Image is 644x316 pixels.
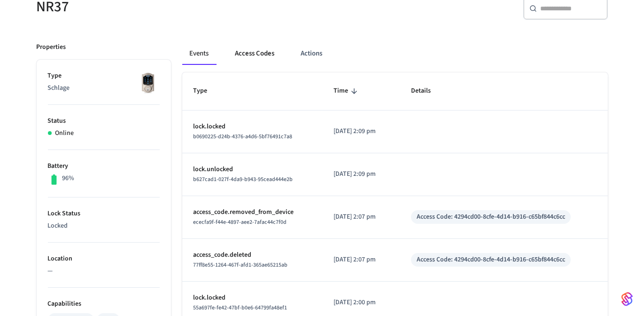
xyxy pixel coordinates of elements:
[417,255,565,265] div: Access Code: 4294cd00-8cfe-4d14-b916-c65bf844c6cc
[334,255,388,265] p: [DATE] 2:07 pm
[48,266,160,276] p: —
[55,128,74,138] p: Online
[334,126,388,136] p: [DATE] 2:09 pm
[621,292,633,307] img: SeamLogoGradient.69752ec5.svg
[194,175,293,183] span: b627cad1-027f-4da9-b943-95cead444e2b
[194,165,311,174] p: lock.unlocked
[334,298,388,308] p: [DATE] 2:00 pm
[417,212,565,222] div: Access Code: 4294cd00-8cfe-4d14-b916-c65bf844c6cc
[194,304,287,312] span: 55a697fe-fe42-47bf-b0e6-64799fa48ef1
[194,133,293,141] span: b0690225-d24b-4376-a4d6-5bf76491c7a8
[48,299,160,309] p: Capabilities
[194,122,311,132] p: lock.locked
[334,212,388,222] p: [DATE] 2:07 pm
[48,83,160,93] p: Schlage
[48,254,160,264] p: Location
[334,84,360,98] span: Time
[194,261,288,269] span: 77ff8e55-1264-467f-afd1-365ae65215ab
[136,71,160,95] img: Schlage Sense Smart Deadbolt with Camelot Trim, Front
[194,293,311,303] p: lock.locked
[37,42,66,52] p: Properties
[228,42,282,65] button: Access Codes
[194,250,311,260] p: access_code.deleted
[48,71,160,81] p: Type
[48,221,160,231] p: Locked
[194,218,287,226] span: ececfa9f-f44e-4897-aee2-7afac44c7f0d
[182,42,217,65] button: Events
[194,84,220,98] span: Type
[182,42,608,65] div: ant example
[48,209,160,219] p: Lock Status
[62,174,74,183] p: 96%
[48,161,160,171] p: Battery
[48,116,160,126] p: Status
[294,42,330,65] button: Actions
[194,207,311,217] p: access_code.removed_from_device
[334,169,388,179] p: [DATE] 2:09 pm
[411,84,443,98] span: Details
